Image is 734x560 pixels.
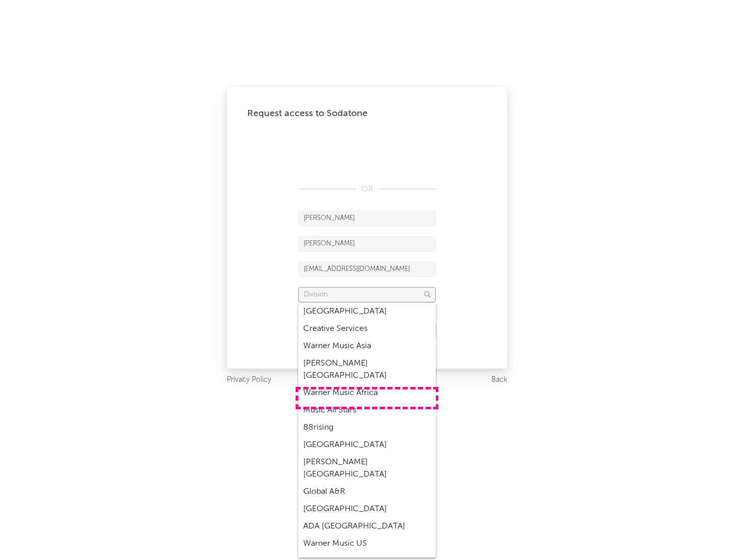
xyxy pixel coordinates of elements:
[298,236,436,251] input: Last Name
[247,107,487,120] div: Request access to Sodatone
[298,500,436,518] div: [GEOGRAPHIC_DATA]
[298,211,436,226] input: First Name
[298,436,436,454] div: [GEOGRAPHIC_DATA]
[298,518,436,535] div: ADA [GEOGRAPHIC_DATA]
[298,454,436,483] div: [PERSON_NAME] [GEOGRAPHIC_DATA]
[298,483,436,500] div: Global A&R
[298,419,436,436] div: 88rising
[298,303,436,320] div: [GEOGRAPHIC_DATA]
[298,535,436,552] div: Warner Music US
[298,287,436,302] input: Division
[491,374,507,386] a: Back
[298,183,436,195] div: OR
[298,320,436,338] div: Creative Services
[227,374,271,386] a: Privacy Policy
[298,355,436,384] div: [PERSON_NAME] [GEOGRAPHIC_DATA]
[298,262,436,277] input: Email
[298,402,436,419] div: Music All Stars
[298,338,436,355] div: Warner Music Asia
[298,384,436,402] div: Warner Music Africa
